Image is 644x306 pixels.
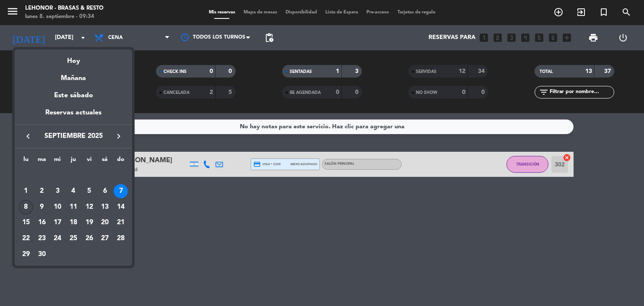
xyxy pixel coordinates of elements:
[18,215,34,231] td: 15 de septiembre de 2025
[81,215,97,231] td: 19 de septiembre de 2025
[65,231,81,246] td: 25 de septiembre de 2025
[66,184,80,198] div: 4
[82,215,96,230] div: 19
[35,184,49,198] div: 2
[50,200,65,214] div: 10
[66,231,80,246] div: 25
[50,231,65,246] div: 24
[15,107,132,124] div: Reservas actuales
[66,215,80,230] div: 18
[113,199,129,215] td: 14 de septiembre de 2025
[19,215,33,230] div: 15
[19,184,33,198] div: 1
[97,231,113,246] td: 27 de septiembre de 2025
[18,231,34,246] td: 22 de septiembre de 2025
[35,200,49,214] div: 9
[113,183,129,199] td: 7 de septiembre de 2025
[82,184,96,198] div: 5
[34,183,50,199] td: 2 de septiembre de 2025
[34,215,50,231] td: 16 de septiembre de 2025
[113,215,129,231] td: 21 de septiembre de 2025
[34,246,50,262] td: 30 de septiembre de 2025
[36,131,111,142] span: septiembre 2025
[34,231,50,246] td: 23 de septiembre de 2025
[98,184,112,198] div: 6
[19,231,33,246] div: 22
[34,155,50,168] th: martes
[18,167,129,183] td: SEP.
[15,84,132,107] div: Este sábado
[97,215,113,231] td: 20 de septiembre de 2025
[65,183,81,199] td: 4 de septiembre de 2025
[81,155,97,168] th: viernes
[65,199,81,215] td: 11 de septiembre de 2025
[66,200,80,214] div: 11
[35,231,49,246] div: 23
[81,183,97,199] td: 5 de septiembre de 2025
[82,231,96,246] div: 26
[98,231,112,246] div: 27
[49,231,65,246] td: 24 de septiembre de 2025
[97,199,113,215] td: 13 de septiembre de 2025
[19,200,33,214] div: 8
[81,199,97,215] td: 12 de septiembre de 2025
[97,155,113,168] th: sábado
[18,183,34,199] td: 1 de septiembre de 2025
[98,215,112,230] div: 20
[21,131,36,142] button: keyboard_arrow_left
[35,247,49,262] div: 30
[50,215,65,230] div: 17
[114,184,128,198] div: 7
[18,246,34,262] td: 29 de septiembre de 2025
[65,155,81,168] th: jueves
[35,215,49,230] div: 16
[15,49,132,67] div: Hoy
[97,183,113,199] td: 6 de septiembre de 2025
[81,231,97,246] td: 26 de septiembre de 2025
[49,199,65,215] td: 10 de septiembre de 2025
[18,199,34,215] td: 8 de septiembre de 2025
[114,131,124,141] i: keyboard_arrow_right
[19,247,33,262] div: 29
[113,155,129,168] th: domingo
[111,131,126,142] button: keyboard_arrow_right
[49,215,65,231] td: 17 de septiembre de 2025
[114,200,128,214] div: 14
[82,200,96,214] div: 12
[50,184,65,198] div: 3
[18,155,34,168] th: lunes
[114,215,128,230] div: 21
[65,215,81,231] td: 18 de septiembre de 2025
[23,131,33,141] i: keyboard_arrow_left
[114,231,128,246] div: 28
[98,200,112,214] div: 13
[113,231,129,246] td: 28 de septiembre de 2025
[34,199,50,215] td: 9 de septiembre de 2025
[49,183,65,199] td: 3 de septiembre de 2025
[49,155,65,168] th: miércoles
[15,67,132,84] div: Mañana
